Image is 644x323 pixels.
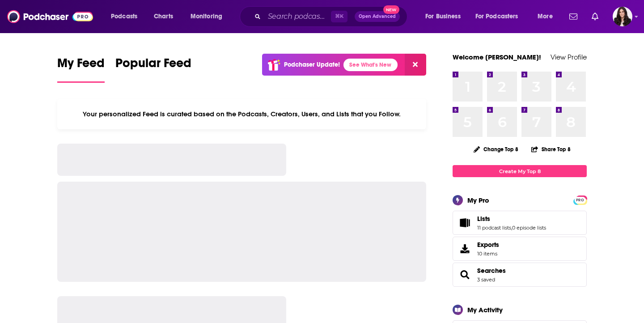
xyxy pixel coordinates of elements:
[343,59,398,71] a: See What's New
[531,140,571,158] button: Share Top 8
[613,7,632,26] button: Show profile menu
[115,55,191,83] a: Popular Feed
[575,197,585,204] span: PRO
[538,10,553,23] span: More
[477,267,506,275] a: Searches
[475,10,518,23] span: For Podcasters
[456,217,474,229] a: Lists
[613,7,632,26] span: Logged in as RebeccaShapiro
[467,196,489,204] div: My Pro
[453,53,541,61] a: Welcome [PERSON_NAME]!
[551,53,587,61] a: View Profile
[477,225,511,231] a: 11 podcast lists
[453,263,587,287] span: Searches
[566,9,581,24] a: Show notifications dropdown
[191,10,222,23] span: Monitoring
[467,306,503,314] div: My Activity
[425,10,461,23] span: For Business
[154,10,173,23] span: Charts
[613,7,632,26] img: User Profile
[264,9,331,24] input: Search podcasts, credits, & more...
[248,6,416,27] div: Search podcasts, credits, & more...
[575,196,585,203] a: PRO
[115,55,191,76] span: Popular Feed
[511,225,512,231] span: ,
[477,251,499,257] span: 10 items
[359,14,396,19] span: Open Advanced
[456,268,474,281] a: Searches
[477,215,490,223] span: Lists
[355,11,400,22] button: Open AdvancedNew
[588,9,602,24] a: Show notifications dropdown
[456,242,474,255] span: Exports
[57,55,105,76] span: My Feed
[453,237,587,261] a: Exports
[105,9,149,24] button: open menu
[470,9,531,24] button: open menu
[512,225,546,231] a: 0 episode lists
[57,55,105,83] a: My Feed
[148,9,178,24] a: Charts
[7,8,93,25] img: Podchaser - Follow, Share and Rate Podcasts
[477,276,495,283] a: 3 saved
[477,215,546,223] a: Lists
[453,211,587,235] span: Lists
[531,9,564,24] button: open menu
[383,5,399,14] span: New
[284,61,340,68] p: Podchaser Update!
[111,10,137,23] span: Podcasts
[477,241,499,249] span: Exports
[419,9,472,24] button: open menu
[331,11,347,22] span: ⌘ K
[468,144,524,155] button: Change Top 8
[57,99,426,129] div: Your personalized Feed is curated based on the Podcasts, Creators, Users, and Lists that you Follow.
[184,9,234,24] button: open menu
[453,165,587,177] a: Create My Top 8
